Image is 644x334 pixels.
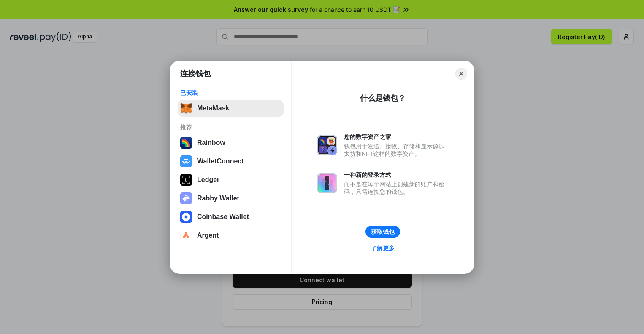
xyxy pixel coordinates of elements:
img: svg+xml,%3Csvg%20xmlns%3D%22http%3A%2F%2Fwww.w3.org%2F2000%2Fsvg%22%20fill%3D%22none%22%20viewBox... [317,173,337,193]
div: Coinbase Wallet [197,213,249,221]
div: WalletConnect [197,158,244,165]
button: Ledger [178,171,284,188]
div: 一种新的登录方式 [344,171,449,179]
button: WalletConnect [178,153,284,170]
img: svg+xml,%3Csvg%20fill%3D%22none%22%20height%3D%2233%22%20viewBox%3D%220%200%2035%2033%22%20width%... [180,102,192,114]
div: Rainbow [197,139,225,147]
button: Close [455,68,467,80]
button: MetaMask [178,100,284,117]
img: svg+xml,%3Csvg%20xmlns%3D%22http%3A%2F%2Fwww.w3.org%2F2000%2Fsvg%22%20width%3D%2228%22%20height%3... [180,174,192,186]
div: 获取钱包 [371,228,395,235]
div: Ledger [197,176,219,184]
div: Argent [197,232,219,239]
img: svg+xml,%3Csvg%20width%3D%2228%22%20height%3D%2228%22%20viewBox%3D%220%200%2028%2028%22%20fill%3D... [180,155,192,167]
div: 已安装 [180,89,281,96]
button: Coinbase Wallet [178,208,284,225]
h1: 连接钱包 [180,69,211,79]
button: Argent [178,227,284,244]
img: svg+xml,%3Csvg%20width%3D%22120%22%20height%3D%22120%22%20viewBox%3D%220%200%20120%20120%22%20fil... [180,137,192,149]
button: Rainbow [178,134,284,151]
button: 获取钱包 [365,226,400,238]
a: 了解更多 [366,243,400,254]
div: Rabby Wallet [197,195,239,202]
img: svg+xml,%3Csvg%20width%3D%2228%22%20height%3D%2228%22%20viewBox%3D%220%200%2028%2028%22%20fill%3D... [180,230,192,241]
div: MetaMask [197,104,229,112]
div: 了解更多 [371,244,395,252]
div: 钱包用于发送、接收、存储和显示像以太坊和NFT这样的数字资产。 [344,142,449,158]
img: svg+xml,%3Csvg%20xmlns%3D%22http%3A%2F%2Fwww.w3.org%2F2000%2Fsvg%22%20fill%3D%22none%22%20viewBox... [180,192,192,204]
img: svg+xml,%3Csvg%20width%3D%2228%22%20height%3D%2228%22%20viewBox%3D%220%200%2028%2028%22%20fill%3D... [180,211,192,223]
div: 推荐 [180,123,281,131]
button: Rabby Wallet [178,190,284,207]
img: svg+xml,%3Csvg%20xmlns%3D%22http%3A%2F%2Fwww.w3.org%2F2000%2Fsvg%22%20fill%3D%22none%22%20viewBox... [317,135,337,155]
div: 什么是钱包？ [360,93,406,103]
div: 您的数字资产之家 [344,133,449,141]
div: 而不是在每个网站上创建新的账户和密码，只需连接您的钱包。 [344,180,449,195]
